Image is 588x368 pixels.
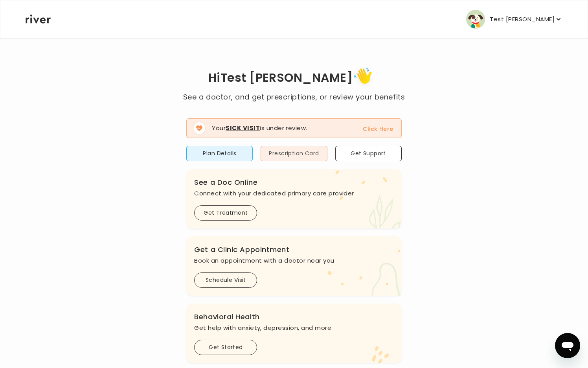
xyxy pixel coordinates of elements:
p: Connect with your dedicated primary care provider [194,188,393,199]
strong: Sick Visit [226,124,260,132]
h3: Behavioral Health [194,311,393,322]
img: user avatar [466,10,485,29]
button: Get Support [335,146,402,161]
p: Book an appointment with a doctor near you [194,255,393,266]
p: Get help with anxiety, depression, and more [194,322,393,333]
button: user avatarTest [PERSON_NAME] [466,10,562,29]
button: Prescription Card [261,146,327,161]
h1: Hi Test [PERSON_NAME] [183,65,405,92]
button: Get Treatment [194,205,257,221]
button: Plan Details [186,146,253,161]
button: Schedule Visit [194,272,257,288]
iframe: Button to launch messaging window [555,333,580,358]
p: See a doctor, and get prescriptions, or review your benefits [183,92,405,103]
p: Your is under review. [212,124,307,133]
h3: Get a Clinic Appointment [194,244,393,255]
button: Click Here [363,124,393,134]
p: Test [PERSON_NAME] [490,14,555,25]
h3: See a Doc Online [194,177,393,188]
button: Get Started [194,340,257,355]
